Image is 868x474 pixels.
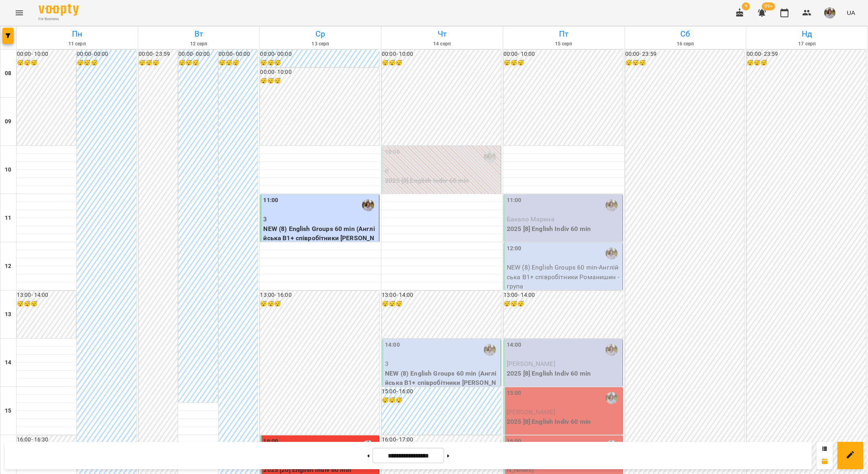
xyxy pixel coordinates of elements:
[382,59,501,67] h6: 😴😴😴
[219,59,258,67] h6: 😴😴😴
[77,50,136,59] h6: 00:00 - 00:00
[747,59,866,67] h6: 😴😴😴
[139,40,258,48] h6: 12 серп
[385,148,400,157] label: 10:00
[507,417,621,427] p: 2025 [8] English Indiv 60 min
[382,435,501,444] h6: 16:00 - 17:00
[383,28,502,40] h6: Чт
[139,50,178,59] h6: 00:00 - 23:59
[260,68,379,77] h6: 00:00 - 10:00
[606,247,618,259] img: Романишин Юлія (а)
[747,50,866,59] h6: 00:00 - 23:59
[382,387,501,396] h6: 15:00 - 16:00
[139,28,258,40] h6: Вт
[504,59,623,67] h6: 😴😴😴
[385,341,400,349] label: 14:00
[5,358,11,367] h6: 14
[219,50,258,59] h6: 00:00 - 00:00
[507,408,555,416] span: [PERSON_NAME]
[382,50,501,59] h6: 00:00 - 10:00
[261,40,380,48] h6: 13 серп
[626,40,745,48] h6: 16 серп
[504,28,623,40] h6: Пт
[10,3,29,22] button: Menu
[263,224,377,253] p: NEW (8) English Groups 60 min (Англійська В1+ співробітники [PERSON_NAME] - група)
[263,215,377,224] p: 3
[747,28,866,40] h6: Нд
[507,215,555,223] span: Бакало Марина
[507,196,522,205] label: 11:00
[742,2,750,10] span: 9
[507,389,522,398] label: 15:00
[382,291,501,300] h6: 13:00 - 14:00
[5,69,11,78] h6: 08
[261,28,380,40] h6: Ср
[5,262,11,271] h6: 12
[504,291,623,300] h6: 13:00 - 14:00
[382,396,501,405] h6: 😴😴😴
[507,224,621,234] p: 2025 [8] English Indiv 60 min
[260,291,379,300] h6: 13:00 - 16:00
[260,77,379,86] h6: 😴😴😴
[178,50,218,59] h6: 00:00 - 00:00
[606,392,618,404] img: Романишин Юлія (а)
[39,16,79,22] span: For Business
[17,300,76,309] h6: 😴😴😴
[507,244,522,253] label: 12:00
[178,59,218,67] h6: 😴😴😴
[39,4,79,16] img: Voopty Logo
[383,40,502,48] h6: 14 серп
[385,166,499,176] p: 0
[77,59,136,67] h6: 😴😴😴
[824,7,835,18] img: 2afcea6c476e385b61122795339ea15c.jpg
[260,59,379,67] h6: 😴😴😴
[260,300,379,309] h6: 😴😴😴
[5,407,11,415] h6: 15
[484,344,496,356] img: Романишин Юлія (а)
[507,369,621,378] p: 2025 [8] English Indiv 60 min
[18,40,137,48] h6: 11 серп
[504,300,623,309] h6: 😴😴😴
[18,28,137,40] h6: Пн
[747,40,866,48] h6: 17 серп
[385,369,499,397] p: NEW (8) English Groups 60 min (Англійська В1+ співробітники [PERSON_NAME] - група)
[382,300,501,309] h6: 😴😴😴
[507,341,522,349] label: 14:00
[507,360,555,368] span: [PERSON_NAME]
[606,344,618,356] img: Романишин Юлія (а)
[260,50,379,59] h6: 00:00 - 00:00
[847,8,855,17] span: UA
[507,263,621,291] p: NEW (8) English Groups 60 min - Англійська В1+ співробітники Романишин - група
[5,117,11,126] h6: 09
[5,310,11,319] h6: 13
[385,359,499,369] p: 3
[504,50,623,59] h6: 00:00 - 10:00
[484,151,496,163] img: Романишин Юлія (а)
[504,40,623,48] h6: 15 серп
[762,2,775,10] span: 99+
[606,199,618,211] img: Романишин Юлія (а)
[263,196,278,205] label: 11:00
[17,435,76,444] h6: 16:00 - 16:30
[362,199,374,211] img: Романишин Юлія (а)
[17,59,76,67] h6: 😴😴😴
[5,165,11,174] h6: 10
[17,50,76,59] h6: 00:00 - 10:00
[139,59,178,67] h6: 😴😴😴
[17,291,76,300] h6: 13:00 - 14:00
[625,50,745,59] h6: 00:00 - 23:59
[626,28,745,40] h6: Сб
[5,214,11,223] h6: 11
[843,5,858,20] button: UA
[625,59,745,67] h6: 😴😴😴
[385,176,499,186] p: 2025 [8] English Indiv 60 min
